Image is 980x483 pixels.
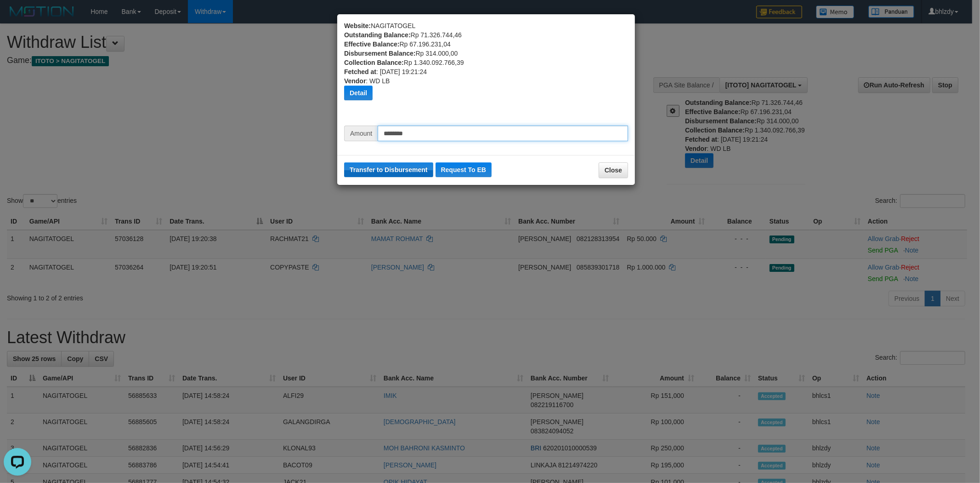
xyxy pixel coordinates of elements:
b: Disbursement Balance: [344,50,416,57]
button: Open LiveChat chat widget [4,4,31,31]
b: Effective Balance: [344,40,400,48]
b: Collection Balance: [344,59,404,66]
button: Close [599,162,628,178]
b: Vendor [344,77,366,85]
button: Transfer to Disbursement [344,162,433,177]
b: Website: [344,22,371,29]
div: NAGITATOGEL Rp 71.326.744,46 Rp 67.196.231,04 Rp 314.000,00 Rp 1.340.092.766,39 : [DATE] 19:21:24... [344,21,628,126]
span: Amount [344,126,378,141]
b: Outstanding Balance: [344,31,411,39]
button: Request To EB [436,162,492,177]
b: Fetched at [344,68,376,75]
button: Detail [344,86,373,100]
